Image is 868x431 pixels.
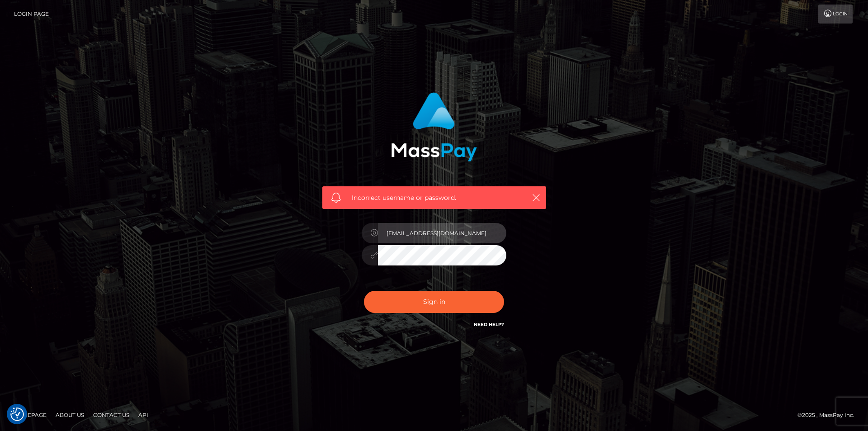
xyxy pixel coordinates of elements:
[797,410,861,420] div: © 2025 , MassPay Inc.
[10,407,24,421] button: Consent Preferences
[10,408,50,422] a: Homepage
[14,5,49,24] a: Login Page
[10,407,24,421] img: Revisit consent button
[364,291,504,313] button: Sign in
[474,322,504,327] a: Need Help?
[818,5,853,24] a: Login
[135,408,152,422] a: API
[52,408,88,422] a: About Us
[391,92,477,161] img: MassPay Login
[378,223,506,243] input: Username...
[352,193,517,203] span: Incorrect username or password.
[90,408,133,422] a: Contact Us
